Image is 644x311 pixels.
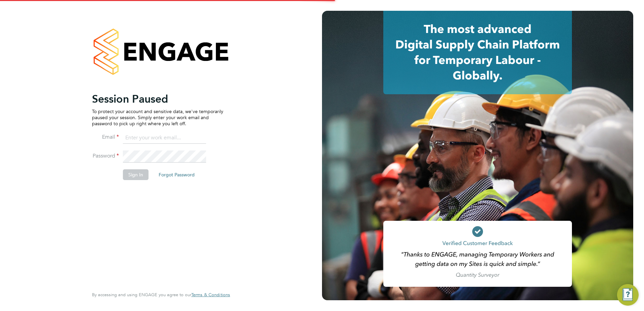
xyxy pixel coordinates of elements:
[92,292,230,298] span: By accessing and using ENGAGE you agree to our
[92,152,119,160] label: Password
[153,169,200,180] button: Forgot Password
[123,132,206,144] input: Enter your work email...
[92,108,223,127] p: To protect your account and sensitive data, we've temporarily paused your session. Simply enter y...
[617,284,639,306] button: Engage Resource Center
[92,92,223,106] h2: Session Paused
[191,292,230,298] a: Terms & Conditions
[123,169,149,180] button: Sign In
[92,134,119,141] label: Email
